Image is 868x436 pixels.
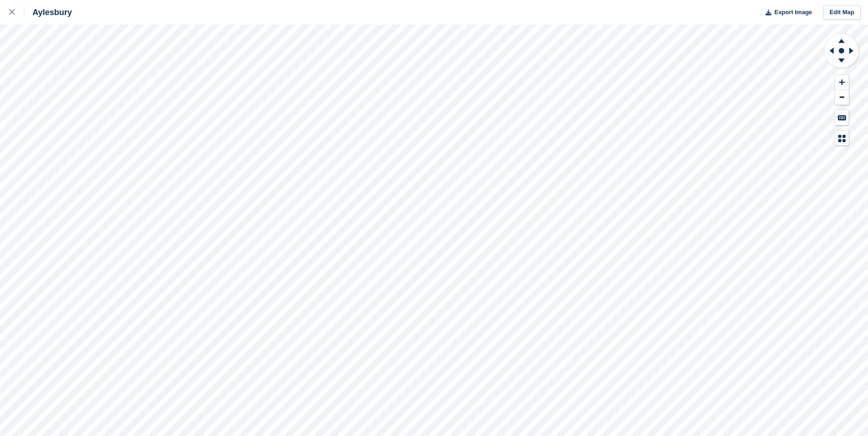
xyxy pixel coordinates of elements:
button: Zoom In [835,75,849,90]
div: Aylesbury [24,7,72,18]
span: Export Image [774,8,812,17]
button: Keyboard Shortcuts [835,110,849,125]
button: Zoom Out [835,90,849,105]
button: Export Image [760,5,812,20]
button: Map Legend [835,131,849,146]
a: Edit Map [823,5,861,20]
